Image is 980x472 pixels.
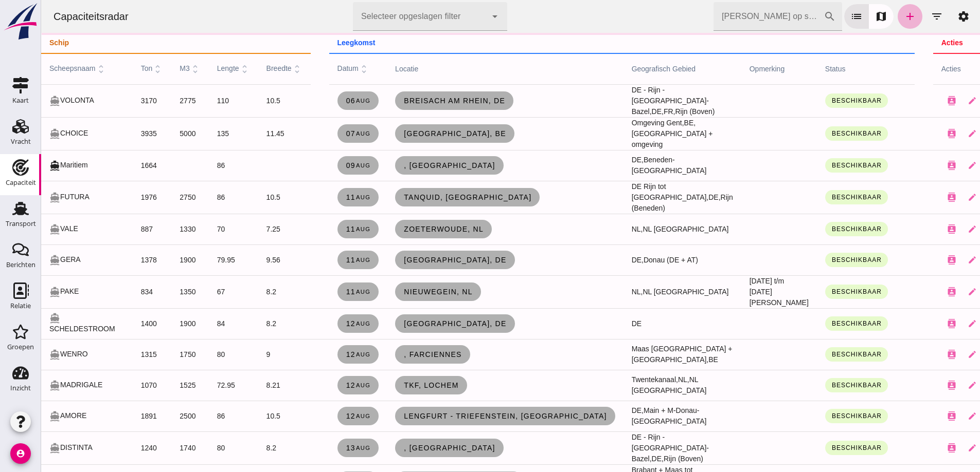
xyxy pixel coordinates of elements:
span: lengte [176,64,209,72]
i: edit [926,350,936,359]
span: DE Rijn tot [GEOGRAPHIC_DATA], [591,182,668,201]
i: unfold_more [55,64,65,74]
td: 11.45 [217,117,270,150]
span: Beneden-[GEOGRAPHIC_DATA] [591,156,666,175]
i: directions_boat [8,160,19,171]
a: [GEOGRAPHIC_DATA], de [354,251,473,269]
i: directions_boat [8,192,19,203]
td: 1976 [92,181,131,214]
span: Breisach am Rhein, de [362,97,464,105]
div: FUTURA [8,192,83,203]
span: DE [591,319,600,328]
div: DISTINTA [8,442,83,454]
td: 1315 [92,339,131,370]
span: BE, [643,119,655,127]
i: contacts [906,161,915,170]
small: aug [314,320,329,327]
td: 135 [168,117,217,150]
span: ton [100,64,122,72]
td: 10.5 [217,84,270,117]
span: datum [296,64,328,72]
div: PAKE [8,286,83,297]
a: TANQUID, [GEOGRAPHIC_DATA] [354,188,498,206]
span: 11 [305,225,330,233]
button: Beschikbaar [784,158,847,173]
i: contacts [906,255,915,265]
span: DE, [611,455,622,463]
span: Beschikbaar [790,351,841,358]
i: contacts [906,287,915,296]
div: Capaciteit [6,179,36,186]
i: search [782,10,795,23]
span: 09 [305,161,330,169]
span: Rijn (Beneden) [591,193,692,212]
a: , Farciennes [354,345,429,364]
td: 2500 [130,401,167,431]
span: [DATE] t/m [DATE][PERSON_NAME] [708,277,768,307]
td: 1070 [92,370,131,401]
td: 84 [168,308,217,339]
a: 11aug [296,282,338,301]
span: Donau (DE + AT) [602,256,657,264]
span: Beschikbaar [790,412,841,420]
td: 110 [168,84,217,117]
small: aug [314,289,329,295]
i: directions_boat [8,255,19,266]
div: WENRO [8,349,83,360]
i: contacts [906,224,915,234]
i: unfold_more [111,64,122,74]
span: [GEOGRAPHIC_DATA], de [362,256,465,264]
a: 13aug [296,439,338,457]
a: 06aug [296,91,338,110]
td: 9.56 [217,244,270,275]
small: aug [314,445,329,451]
div: CHOICE [8,128,83,139]
button: Beschikbaar [784,285,847,299]
span: 11 [305,256,330,264]
td: 1664 [92,150,131,181]
button: Beschikbaar [784,441,847,455]
i: directions_boat [8,313,19,324]
i: map [834,10,846,23]
i: edit [926,443,936,452]
td: 1740 [130,431,167,464]
small: aug [314,382,329,388]
span: Beschikbaar [790,382,841,389]
span: scheepsnaam [8,64,65,72]
i: edit [926,96,936,105]
a: 09aug [296,156,338,175]
span: [GEOGRAPHIC_DATA], de [362,319,465,328]
i: contacts [906,443,915,452]
span: Twentekanaal, [591,375,637,384]
td: 10.5 [217,181,270,214]
span: TANQUID, [GEOGRAPHIC_DATA] [362,193,490,201]
i: edit [926,381,936,390]
a: 07aug [296,124,338,143]
a: 12aug [296,345,338,364]
span: 11 [305,288,330,296]
th: geografisch gebied [582,53,700,84]
span: Beschikbaar [790,130,841,137]
th: status [776,53,874,84]
td: 3170 [92,84,131,117]
span: Rijn (Boven) [634,107,673,116]
i: directions_boat [8,443,19,454]
td: 1378 [92,244,131,275]
button: Beschikbaar [784,378,847,392]
div: Maritiem [8,160,83,171]
td: 86 [168,150,217,181]
div: Transport [6,220,36,227]
td: 80 [168,431,217,464]
td: 72.95 [168,370,217,401]
button: Beschikbaar [784,190,847,204]
i: edit [926,287,936,296]
span: , [GEOGRAPHIC_DATA] [362,444,454,452]
td: 2775 [130,84,167,117]
th: opmerking [700,53,776,84]
span: Beschikbaar [790,288,841,295]
span: 11 [305,193,330,201]
div: GERA [8,254,83,266]
td: 1350 [130,275,167,308]
a: , [GEOGRAPHIC_DATA] [354,156,462,175]
td: 7.25 [217,214,270,244]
